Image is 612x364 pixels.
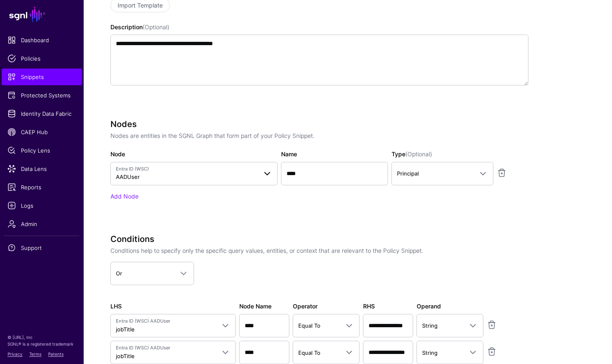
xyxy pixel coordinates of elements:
[8,334,76,341] p: © [URL], Inc
[110,150,125,159] label: Node
[8,201,76,210] span: Logs
[2,87,82,104] a: Protected Systems
[2,142,82,159] a: Policy Lens
[2,50,82,67] a: Policies
[110,234,529,244] h3: Conditions
[8,341,76,347] p: SGNL® is a registered trademark
[110,302,122,311] label: LHS
[2,197,82,214] a: Logs
[5,5,79,23] a: SGNL
[29,351,41,356] a: Terms
[116,318,215,325] span: Entra ID (WSC) AADUser
[116,270,122,277] span: Or
[8,165,76,173] span: Data Lens
[110,119,529,129] h3: Nodes
[110,247,529,255] p: Conditions help to specify only the specific query values, entities, or context that are relevant...
[143,23,169,31] span: (Optional)
[8,73,76,81] span: Snippets
[2,32,82,48] a: Dashboard
[8,109,76,118] span: Identity Data Fabric
[2,216,82,232] a: Admin
[422,350,438,356] span: String
[8,146,76,155] span: Policy Lens
[116,326,135,333] span: jobTitle
[116,166,257,173] span: Entra ID (WSC)
[2,124,82,140] a: CAEP Hub
[8,220,76,228] span: Admin
[116,345,215,352] span: Entra ID (WSC) AADUser
[110,193,138,200] a: Add Node
[363,302,375,311] label: RHS
[417,302,441,311] label: Operand
[298,323,320,329] span: Equal To
[281,150,297,159] label: Name
[298,350,320,356] span: Equal To
[2,179,82,196] a: Reports
[48,351,64,356] a: Patents
[422,323,438,329] span: String
[397,171,419,177] span: Principal
[8,351,23,356] a: Privacy
[116,174,140,181] span: AADUser
[405,151,432,158] span: (Optional)
[392,150,432,159] label: Type
[293,302,318,311] label: Operator
[8,244,76,252] span: Support
[2,69,82,85] a: Snippets
[8,54,76,63] span: Policies
[8,128,76,136] span: CAEP Hub
[8,91,76,99] span: Protected Systems
[110,131,529,140] p: Nodes are entities in the SGNL Graph that form part of your Policy Snippet.
[8,183,76,191] span: Reports
[110,23,169,31] label: Description
[239,302,271,311] label: Node Name
[8,36,76,44] span: Dashboard
[2,105,82,122] a: Identity Data Fabric
[2,160,82,177] a: Data Lens
[116,353,135,360] span: jobTitle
